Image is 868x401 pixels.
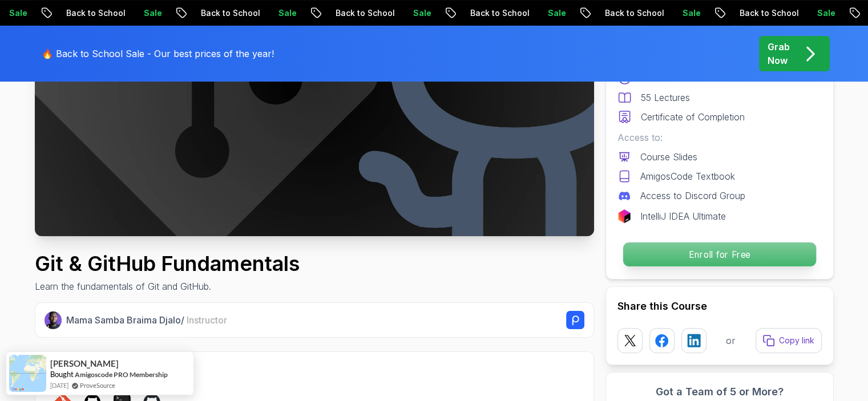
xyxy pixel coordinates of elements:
img: Nelson Djalo [45,311,62,329]
p: Sale [134,7,171,19]
a: Amigoscode PRO Membership [75,370,168,379]
p: Back to School [326,7,403,19]
span: Instructor [187,314,227,326]
a: ProveSource [80,380,115,390]
p: Back to School [191,7,269,19]
p: Course Slides [640,150,697,164]
span: [DATE] [50,380,68,390]
span: Bought [50,370,74,379]
p: Back to School [56,7,134,19]
img: jetbrains logo [617,209,631,223]
p: Sale [269,7,305,19]
p: Grab Now [768,40,790,67]
p: 🔥 Back to School Sale - Our best prices of the year! [42,47,274,60]
p: AmigosCode Textbook [640,169,735,183]
p: Back to School [595,7,673,19]
img: provesource social proof notification image [9,355,46,392]
p: Sale [808,7,844,19]
p: Access to Discord Group [640,189,745,202]
button: Enroll for Free [622,242,816,267]
p: or [726,334,736,347]
button: Copy link [756,328,822,353]
p: Copy link [779,335,814,346]
p: Enroll for Free [623,242,815,266]
p: Sale [673,7,709,19]
h2: Share this Course [617,298,822,314]
p: Learn the fundamentals of Git and GitHub. [35,280,300,293]
p: Back to School [461,7,538,19]
p: IntelliJ IDEA Ultimate [640,209,726,223]
h3: Got a Team of 5 or More? [617,384,822,400]
p: Back to School [730,7,808,19]
p: 55 Lectures [641,91,690,104]
span: [PERSON_NAME] [50,359,119,368]
h1: Git & GitHub Fundamentals [35,252,300,275]
h2: What you will learn [49,366,580,382]
p: Certificate of Completion [641,110,745,124]
p: Access to: [617,131,822,144]
p: Sale [403,7,440,19]
p: Mama Samba Braima Djalo / [66,313,227,327]
p: Sale [538,7,575,19]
